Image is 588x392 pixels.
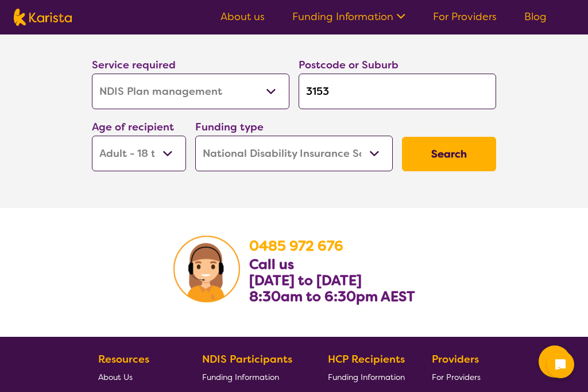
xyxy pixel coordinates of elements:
[14,9,72,26] img: Karista logo
[92,120,174,134] label: Age of recipient
[539,345,571,378] button: Channel Menu
[432,372,481,382] span: For Providers
[173,236,240,302] img: Karista Client Service
[98,372,133,382] span: About Us
[328,372,405,382] span: Funding Information
[299,58,399,72] label: Postcode or Suburb
[202,372,279,382] span: Funding Information
[249,271,362,290] b: [DATE] to [DATE]
[433,10,497,24] a: For Providers
[249,255,294,274] b: Call us
[328,352,405,366] b: HCP Recipients
[92,58,176,72] label: Service required
[202,352,292,366] b: NDIS Participants
[249,287,415,306] b: 8:30am to 6:30pm AEST
[432,368,485,386] a: For Providers
[328,368,405,386] a: Funding Information
[292,10,405,24] a: Funding Information
[98,368,175,386] a: About Us
[98,352,149,366] b: Resources
[202,368,301,386] a: Funding Information
[432,352,479,366] b: Providers
[299,74,496,109] input: Type
[249,237,343,255] a: 0485 972 676
[524,10,547,24] a: Blog
[402,137,496,171] button: Search
[220,10,265,24] a: About us
[195,120,264,134] label: Funding type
